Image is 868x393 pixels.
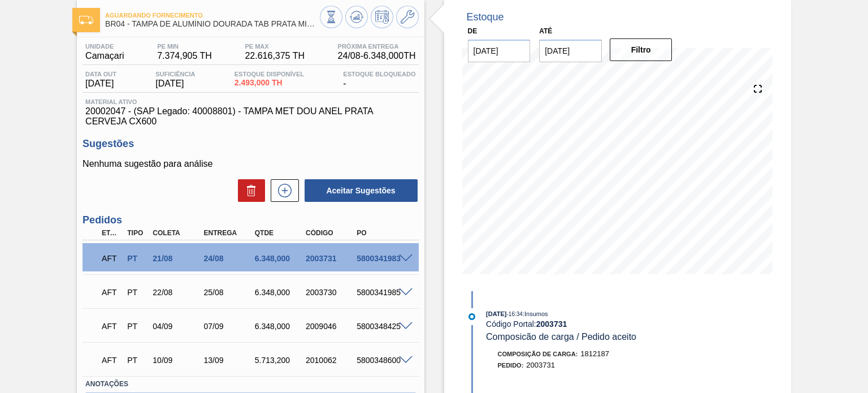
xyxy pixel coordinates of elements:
div: 04/09/2025 [150,322,206,331]
div: Aguardando Fornecimento [99,348,124,373]
div: 2003730 [303,288,359,297]
div: Coleta [150,229,206,237]
div: Entrega [201,229,257,237]
span: 2003731 [526,361,555,369]
div: Etapa [99,229,124,237]
div: Aceitar Sugestões [299,178,419,203]
div: 6.348,000 [252,254,308,263]
span: [DATE] [155,79,195,89]
span: Pedido : [498,362,524,369]
button: Aceitar Sugestões [305,179,418,202]
div: 2009046 [303,322,359,331]
h3: Sugestões [83,138,418,150]
button: Visão Geral dos Estoques [320,6,342,28]
label: De [468,27,478,35]
div: - [340,71,418,89]
span: 1812187 [580,349,609,358]
span: Composição de Carga : [498,351,578,357]
div: Nova sugestão [265,179,299,202]
span: Composicão de carga / Pedido aceito [486,332,636,342]
span: : Insumos [523,310,548,317]
div: 5800341985 [354,288,410,297]
div: Pedido de Transferência [124,322,150,331]
img: atual [468,313,475,320]
div: 5.713,200 [252,356,308,365]
span: 2.493,000 TH [235,79,304,87]
span: Data out [85,71,116,77]
div: 6.348,000 [252,322,308,331]
div: 5800348425 [354,322,410,331]
div: Aguardando Fornecimento [99,280,124,305]
label: Anotações [85,376,415,392]
span: 20002047 - (SAP Legado: 40008801) - TAMPA MET DOU ANEL PRATA CERVEJA CX600 [85,106,415,127]
div: Pedido de Transferência [124,288,150,297]
div: 5800341983 [354,254,410,263]
strong: 2003731 [536,319,567,329]
div: 22/08/2025 [150,288,206,297]
div: Aguardando Fornecimento [99,246,124,271]
div: PO [354,229,410,237]
input: dd/mm/yyyy [468,40,531,62]
p: AFT [102,254,121,263]
div: 2010062 [303,356,359,365]
span: Suficiência [155,71,195,77]
div: 5800348600 [354,356,410,365]
p: AFT [102,356,121,365]
button: Programar Estoque [371,6,393,28]
span: - 16:34 [507,311,523,317]
label: Até [539,27,552,35]
span: PE MIN [157,43,212,50]
span: Aguardando Fornecimento [105,12,319,19]
div: Código [303,229,359,237]
div: 2003731 [303,254,359,263]
div: 13/09/2025 [201,356,257,365]
div: 21/08/2025 [150,254,206,263]
span: Material ativo [85,98,415,105]
span: BR04 - TAMPA DE ALUMÍNIO DOURADA TAB PRATA MINAS [105,20,319,28]
p: AFT [102,322,121,331]
span: Estoque Disponível [235,71,304,77]
button: Ir ao Master Data / Geral [396,6,419,28]
span: 22.616,375 TH [245,51,305,61]
input: dd/mm/yyyy [539,40,602,62]
div: 6.348,000 [252,288,308,297]
img: Ícone [79,16,93,24]
button: Filtro [610,38,672,61]
div: Excluir Sugestões [232,179,265,202]
h3: Pedidos [83,214,418,226]
div: Pedido de Transferência [124,254,150,263]
span: Unidade [85,43,124,50]
span: [DATE] [85,79,116,89]
span: [DATE] [486,310,506,317]
span: Camaçari [85,51,124,61]
div: 24/08/2025 [201,254,257,263]
div: Código Portal: [486,319,754,329]
div: 07/09/2025 [201,322,257,331]
div: Pedido de Transferência [124,356,150,365]
div: Tipo [124,229,150,237]
span: Estoque Bloqueado [343,71,415,77]
div: Estoque [467,11,504,23]
div: 25/08/2025 [201,288,257,297]
div: 10/09/2025 [150,356,206,365]
span: PE MAX [245,43,305,50]
div: Qtde [252,229,308,237]
div: Aguardando Fornecimento [99,314,124,339]
span: 24/08 - 6.348,000 TH [338,51,416,61]
span: 7.374,905 TH [157,51,212,61]
button: Atualizar Gráfico [345,6,368,28]
span: Próxima Entrega [338,43,416,50]
p: Nenhuma sugestão para análise [83,159,418,169]
p: AFT [102,288,121,297]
